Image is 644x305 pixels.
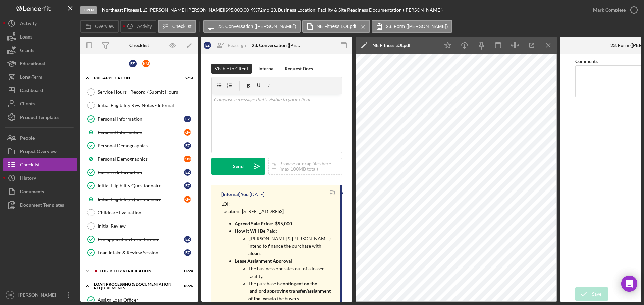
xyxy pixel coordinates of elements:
button: NE Fitness LOI.pdf [302,20,370,33]
div: Pre-application Form Review [98,237,184,242]
div: Personal Information [98,116,184,122]
div: Dashboard [20,84,43,99]
a: Initial Eligibility Rvw Notes - Internal [84,99,195,112]
div: Activity [20,17,37,32]
div: Personal Demographics [98,143,184,148]
div: [PERSON_NAME] [17,288,60,303]
div: Checklist [20,158,40,173]
p: The business operates out of a leased facility. [248,265,334,280]
div: Save [592,287,601,301]
time: 2025-08-19 20:20 [250,192,264,197]
label: 23. Form ([PERSON_NAME]) [386,24,448,29]
div: Childcare Evaluation [98,210,194,215]
div: Product Templates [20,110,59,126]
div: Visible to Client [215,64,248,74]
label: 23. Conversation ([PERSON_NAME]) [218,24,296,29]
button: Grants [3,44,77,57]
a: Service Hours - Record / Submit Hours [84,85,195,99]
div: Documents [20,185,44,200]
div: Grants [20,44,34,59]
strong: Agreed Sale Price: [235,221,273,226]
div: K M [184,156,191,162]
a: Project Overview [3,145,77,158]
div: Open [80,6,97,14]
strong: Lease Assignment Approval [235,258,292,264]
div: 18 / 26 [181,284,193,288]
button: Save [575,287,608,301]
div: $95,000.00 [225,7,251,13]
div: People [20,131,35,146]
label: Activity [137,24,152,29]
button: Document Templates [3,198,77,212]
a: Childcare Evaluation [84,206,195,219]
a: Initial Eligibility QuestionnaireEZ [84,179,195,193]
div: K M [184,129,191,136]
div: Loans [20,30,32,45]
strong: contingent on the landlord approving transfer/assignment of the lease [248,281,332,301]
div: History [20,171,36,186]
div: Internal [258,64,275,74]
button: Activity [3,17,77,30]
div: Service Hours - Record / Submit Hours [98,89,194,95]
p: . [235,220,334,227]
div: 72 mo [257,7,269,13]
div: Checklist [129,43,149,48]
div: | [102,7,149,13]
a: Loan Intake & Review SessionEZ [84,246,195,259]
button: EZReassign [200,39,253,52]
div: Educational [20,57,45,72]
p: ([PERSON_NAME] & [PERSON_NAME]) intend to finance the purchase with a . [248,235,334,257]
div: [Internal] You [221,192,249,197]
button: Dashboard [3,84,77,97]
div: NE Fitness LOI.pdf [372,43,411,48]
label: Checklist [172,24,192,29]
div: K M [142,60,150,67]
a: Personal DemographicsKM [84,152,195,166]
a: Personal InformationKM [84,126,195,139]
button: Documents [3,185,77,198]
div: Personal Information [98,130,184,135]
div: Mark Complete [593,3,626,17]
label: NE Fitness LOI.pdf [317,24,356,29]
button: Educational [3,57,77,70]
div: Open Intercom Messenger [621,276,637,292]
div: E Z [184,116,191,122]
label: Overview [95,24,114,29]
a: Initial Review [84,219,195,233]
a: Clients [3,97,77,110]
div: Loan Processing & Documentation Requirements [94,282,176,290]
div: K M [184,196,191,203]
div: Loan Intake & Review Session [98,250,184,255]
p: LOI : [221,200,334,208]
button: Checklist [158,20,196,33]
strong: $95,000 [275,221,292,226]
div: Eligibility Verification [100,269,176,273]
div: Initial Review [98,223,194,229]
text: HF [8,293,12,297]
label: Comments [575,58,598,64]
div: E Z [129,60,137,67]
strong: loan [251,250,260,256]
button: Send [211,158,265,175]
div: Long-Term [20,70,42,85]
a: Personal DemographicsEZ [84,139,195,152]
button: Long-Term [3,70,77,84]
div: Initial Eligibility Rvw Notes - Internal [98,103,194,108]
div: E Z [184,169,191,176]
button: Request Docs [281,64,316,74]
a: Personal InformationEZ [84,112,195,126]
div: E Z [184,182,191,189]
div: Reassign [228,39,246,52]
a: Loans [3,30,77,44]
a: History [3,171,77,185]
div: Assign Loan Officer [98,297,194,303]
div: E Z [184,236,191,243]
div: Personal Demographics [98,156,184,162]
div: 14 / 20 [181,269,193,273]
div: 9 % [251,7,257,13]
